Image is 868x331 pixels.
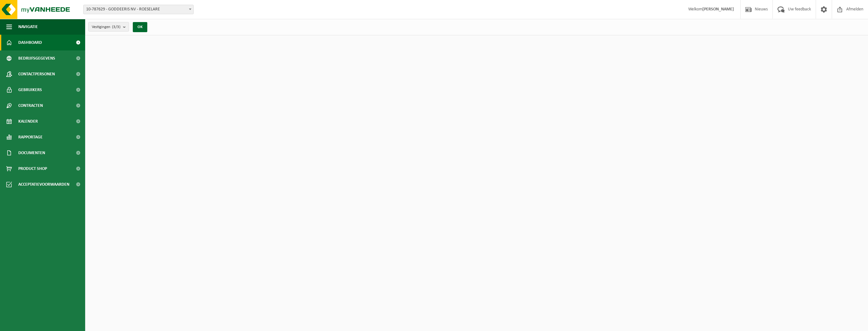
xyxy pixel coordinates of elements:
span: Dashboard [18,35,42,50]
span: Navigatie [18,19,38,35]
span: Documenten [18,145,45,161]
button: Vestigingen(3/3) [88,22,129,32]
span: Gebruikers [18,82,42,98]
strong: [PERSON_NAME] [702,7,734,12]
span: 10-787629 - GODDEERIS NV - ROESELARE [83,5,194,14]
span: 10-787629 - GODDEERIS NV - ROESELARE [84,5,193,14]
count: (3/3) [112,25,120,29]
button: OK [133,22,147,32]
span: Product Shop [18,161,47,177]
span: Contracten [18,98,43,113]
span: Bedrijfsgegevens [18,50,55,66]
span: Contactpersonen [18,66,55,82]
span: Kalender [18,113,38,129]
span: Vestigingen [92,22,120,32]
span: Rapportage [18,129,43,145]
span: Acceptatievoorwaarden [18,177,69,192]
